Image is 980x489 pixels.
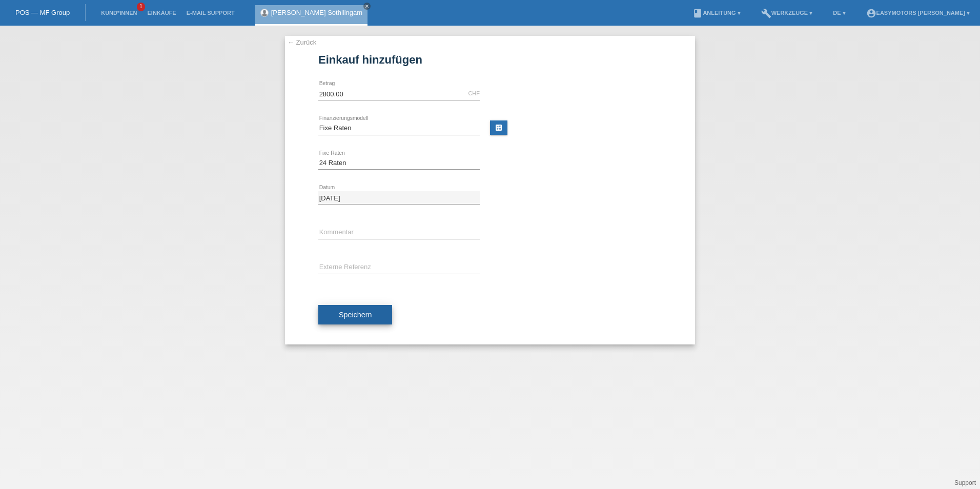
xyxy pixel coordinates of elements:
[866,8,876,18] i: account_circle
[495,124,503,132] i: calculate
[861,10,975,16] a: account_circleEasymotors [PERSON_NAME] ▾
[828,10,850,16] a: DE ▾
[756,10,818,16] a: buildWerkzeuge ▾
[692,8,703,18] i: book
[687,10,745,16] a: bookAnleitung ▾
[142,10,181,16] a: Einkäufe
[96,10,142,16] a: Kund*innen
[954,479,976,486] a: Support
[318,305,392,324] button: Speichern
[364,4,370,9] i: close
[15,9,70,16] a: POS — MF Group
[468,90,480,96] div: CHF
[181,10,240,16] a: E-Mail Support
[363,3,371,10] a: close
[137,3,145,11] span: 1
[761,8,771,18] i: build
[318,53,662,66] h1: Einkauf hinzufügen
[271,9,362,16] a: [PERSON_NAME] Sothilingam
[339,311,372,319] span: Speichern
[490,120,507,135] a: calculate
[288,38,316,46] a: ← Zurück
